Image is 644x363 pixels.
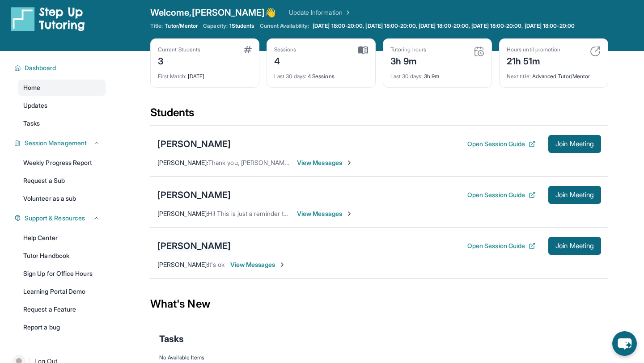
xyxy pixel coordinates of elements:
[18,319,106,335] a: Report a bug
[157,138,231,150] div: [PERSON_NAME]
[390,73,423,80] span: Last 30 days :
[297,209,353,218] span: View Messages
[18,173,106,189] a: Request a Sub
[23,119,40,128] span: Tasks
[23,83,40,92] span: Home
[390,68,484,80] div: 3h 9m
[555,192,594,198] span: Join Meeting
[11,6,85,31] img: logo
[467,190,536,199] button: Open Session Guide
[18,248,106,264] a: Tutor Handbook
[548,186,601,204] button: Join Meeting
[507,46,560,53] div: Hours until promotion
[343,8,352,17] img: Chevron Right
[548,135,601,153] button: Join Meeting
[158,68,252,80] div: [DATE]
[313,22,575,30] span: [DATE] 18:00-20:00, [DATE] 18:00-20:00, [DATE] 18:00-20:00, [DATE] 18:00-20:00, [DATE] 18:00-20:00
[274,73,306,80] span: Last 30 days :
[507,53,560,68] div: 21h 51m
[157,261,208,268] span: [PERSON_NAME] :
[346,210,353,217] img: Chevron-Right
[229,22,254,30] span: 1 Students
[289,8,352,17] a: Update Information
[158,46,200,53] div: Current Students
[150,6,276,19] span: Welcome, [PERSON_NAME] 👋
[25,63,56,72] span: Dashboard
[467,241,536,250] button: Open Session Guide
[555,243,594,249] span: Join Meeting
[612,331,637,356] button: chat-button
[208,159,329,166] span: Thank you, [PERSON_NAME] will be ready!
[346,159,353,166] img: Chevron-Right
[230,260,286,269] span: View Messages
[25,139,87,148] span: Session Management
[390,53,426,68] div: 3h 9m
[18,230,106,246] a: Help Center
[18,301,106,317] a: Request a Feature
[150,22,163,30] span: Title:
[150,106,608,125] div: Students
[244,46,252,53] img: card
[279,261,286,268] img: Chevron-Right
[18,190,106,207] a: Volunteer as a sub
[21,139,100,148] button: Session Management
[23,101,48,110] span: Updates
[208,210,391,217] span: Hi! This is just a reminder that the tutoring session is starting at 7.
[18,80,106,96] a: Home
[208,261,225,268] span: It's ok
[274,53,297,68] div: 4
[18,115,106,131] a: Tasks
[358,46,368,54] img: card
[555,141,594,147] span: Join Meeting
[150,284,608,324] div: What's New
[311,22,576,30] a: [DATE] 18:00-20:00, [DATE] 18:00-20:00, [DATE] 18:00-20:00, [DATE] 18:00-20:00, [DATE] 18:00-20:00
[21,63,100,72] button: Dashboard
[507,68,601,80] div: Advanced Tutor/Mentor
[21,214,100,223] button: Support & Resources
[157,159,208,166] span: [PERSON_NAME] :
[260,22,309,30] span: Current Availability:
[158,53,200,68] div: 3
[158,73,186,80] span: First Match :
[159,354,599,361] div: No Available Items
[18,266,106,282] a: Sign Up for Office Hours
[507,73,531,80] span: Next title :
[474,46,484,57] img: card
[203,22,228,30] span: Capacity:
[18,155,106,171] a: Weekly Progress Report
[297,158,353,167] span: View Messages
[157,240,231,252] div: [PERSON_NAME]
[159,333,184,345] span: Tasks
[274,68,368,80] div: 4 Sessions
[18,283,106,300] a: Learning Portal Demo
[274,46,297,53] div: Sessions
[590,46,601,57] img: card
[467,139,536,148] button: Open Session Guide
[157,189,231,201] div: [PERSON_NAME]
[18,97,106,114] a: Updates
[165,22,198,30] span: Tutor/Mentor
[390,46,426,53] div: Tutoring hours
[157,210,208,217] span: [PERSON_NAME] :
[548,237,601,255] button: Join Meeting
[25,214,85,223] span: Support & Resources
